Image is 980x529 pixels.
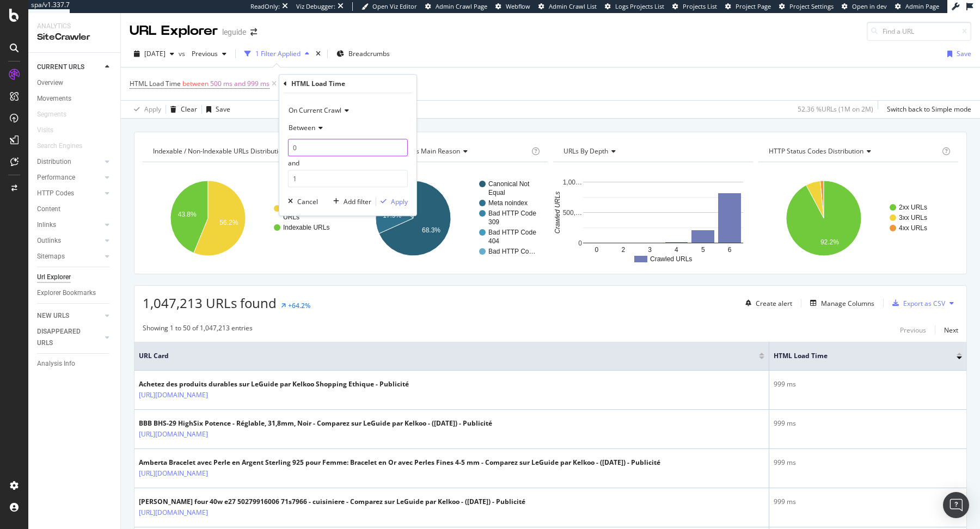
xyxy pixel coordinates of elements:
span: On Current Crawl [289,106,341,115]
button: Create alert [741,294,792,312]
div: Manage Columns [821,299,874,308]
div: Visits [37,125,53,136]
a: Admin Crawl Page [425,2,487,11]
div: BBB BHS-29 HighSix Potence - Réglable, 31,8mm, Noir - Comparez sur LeGuide par Kelkoo - ([DATE]) ... [139,419,492,428]
button: Export as CSV [888,294,945,312]
div: Switch back to Simple mode [887,104,971,114]
text: Bad HTTP Co… [488,248,535,255]
span: HTML Load Time [130,79,181,88]
div: 999 ms [774,379,962,389]
a: Url Explorer [37,272,113,283]
button: Apply [376,196,408,207]
span: Indexable / Non-Indexable URLs distribution [153,146,286,156]
span: Logs Projects List [615,2,664,10]
svg: A chart. [348,171,548,266]
button: Next [944,323,958,336]
div: URL Explorer [130,22,218,40]
span: HTTP Status Codes Distribution [769,146,863,156]
a: Segments [37,109,77,120]
text: Indexable URLs [283,224,329,231]
a: [URL][DOMAIN_NAME] [139,468,208,479]
span: Admin Crawl List [549,2,597,10]
span: 1,047,213 URLs found [143,294,277,312]
text: 0 [578,239,582,247]
svg: A chart. [758,171,958,266]
a: Open Viz Editor [362,2,417,11]
text: 68.3% [422,226,440,234]
text: Canonical Not [488,180,530,188]
text: 43.8% [178,211,197,218]
a: [URL][DOMAIN_NAME] [139,507,208,518]
div: Outlinks [37,235,61,247]
a: Overview [37,77,113,89]
a: Movements [37,93,113,104]
div: Save [216,104,230,114]
div: Apply [144,104,161,114]
span: Between [289,123,315,132]
span: Webflow [506,2,530,10]
text: 6 [728,246,732,254]
text: 2 [621,246,625,254]
div: Inlinks [37,219,56,231]
div: Save [957,49,971,58]
span: URLs by Depth [563,146,608,156]
div: [PERSON_NAME] four 40w e27 50279916006 71s7966 - cuisiniere - Comparez sur LeGuide par Kelkoo - (... [139,497,525,507]
button: Save [202,101,230,118]
div: Overview [37,77,63,89]
div: Search Engines [37,140,82,152]
a: Distribution [37,156,102,168]
div: 52.36 % URLs ( 1M on 2M ) [798,104,873,114]
div: HTML Load Time [291,79,345,88]
div: Export as CSV [903,299,945,308]
div: Add filter [344,197,371,206]
a: Inlinks [37,219,102,231]
a: Content [37,204,113,215]
span: Project Settings [789,2,834,10]
svg: A chart. [553,171,753,266]
a: Logs Projects List [605,2,664,11]
div: arrow-right-arrow-left [250,28,257,36]
span: Breadcrumbs [348,49,390,58]
div: Url Explorer [37,272,71,283]
text: 3 [648,246,652,254]
input: Find a URL [867,22,971,41]
text: 92.2% [820,238,839,246]
h4: Indexable / Non-Indexable URLs Distribution [151,143,324,160]
a: Project Settings [779,2,834,11]
div: ReadOnly: [250,2,280,11]
a: HTTP Codes [37,188,102,199]
a: Performance [37,172,102,183]
svg: A chart. [143,171,342,266]
div: SiteCrawler [37,31,112,44]
button: Switch back to Simple mode [883,101,971,118]
text: 2xx URLs [899,204,927,211]
text: 0 [595,246,599,254]
div: Achetez des produits durables sur LeGuide par Kelkoo Shopping Ethique - Publicité [139,379,409,389]
div: Analysis Info [37,358,75,370]
button: Apply [130,101,161,118]
a: Admin Page [895,2,939,11]
div: Next [944,325,958,335]
h4: URLs by Depth [561,143,743,160]
button: 1 Filter Applied [240,45,314,63]
div: NEW URLS [37,310,69,322]
a: Explorer Bookmarks [37,287,113,299]
a: Analysis Info [37,358,113,370]
button: Add filter [329,196,371,207]
text: 56.2% [219,219,238,226]
a: Webflow [495,2,530,11]
div: Content [37,204,60,215]
text: 500,… [563,209,582,217]
a: Outlinks [37,235,102,247]
text: 4xx URLs [899,224,927,232]
div: Distribution [37,156,71,168]
a: DISAPPEARED URLS [37,326,102,349]
div: Showing 1 to 50 of 1,047,213 entries [143,323,253,336]
button: Previous [900,323,926,336]
text: Crawled URLs [650,255,692,263]
span: Projects List [683,2,717,10]
a: CURRENT URLS [37,61,102,73]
